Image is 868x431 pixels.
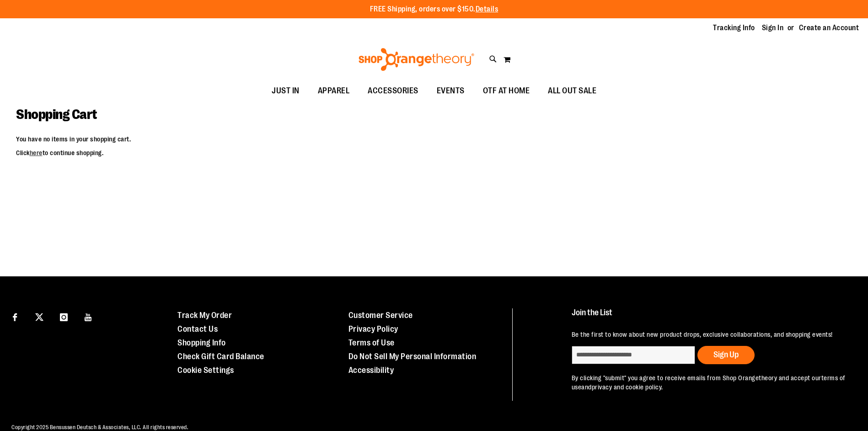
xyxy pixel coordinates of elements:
[318,81,350,101] span: APPAREL
[357,48,476,71] img: Shop Orangetheory
[16,107,97,122] span: Shopping Cart
[30,149,43,156] a: here
[177,311,232,320] a: Track My Order
[370,4,498,15] p: FREE Shipping, orders over $150.
[80,308,96,324] a: Visit our Youtube page
[177,366,234,375] a: Cookie Settings
[32,308,48,324] a: Visit our X page
[16,135,852,144] p: You have no items in your shopping cart.
[16,148,852,157] p: Click to continue shopping.
[177,352,264,361] a: Check Gift Card Balance
[348,311,413,320] a: Customer Service
[572,374,846,391] a: terms of use
[437,81,465,101] span: EVENTS
[572,308,847,325] h4: Join the List
[348,338,395,347] a: Terms of Use
[348,324,398,334] a: Privacy Policy
[35,313,43,321] img: Twitter
[56,308,72,324] a: Visit our Instagram page
[11,424,188,431] span: Copyright 2025 Bensussen Deutsch & Associates, LLC. All rights reserved.
[348,366,394,375] a: Accessibility
[177,324,218,334] a: Contact Us
[476,5,498,13] a: Details
[572,373,847,392] p: By clicking "submit" you agree to receive emails from Shop Orangetheory and accept our and
[713,23,755,33] a: Tracking Info
[697,346,755,364] button: Sign Up
[348,352,477,361] a: Do Not Sell My Personal Information
[177,338,226,347] a: Shopping Info
[7,308,23,324] a: Visit our Facebook page
[368,81,418,101] span: ACCESSORIES
[713,350,739,359] span: Sign Up
[483,81,530,101] span: OTF AT HOME
[548,81,596,101] span: ALL OUT SALE
[762,23,784,33] a: Sign In
[592,383,663,391] a: privacy and cookie policy.
[272,81,300,101] span: JUST IN
[799,23,859,33] a: Create an Account
[572,346,695,364] input: enter email
[572,330,847,339] p: Be the first to know about new product drops, exclusive collaborations, and shopping events!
